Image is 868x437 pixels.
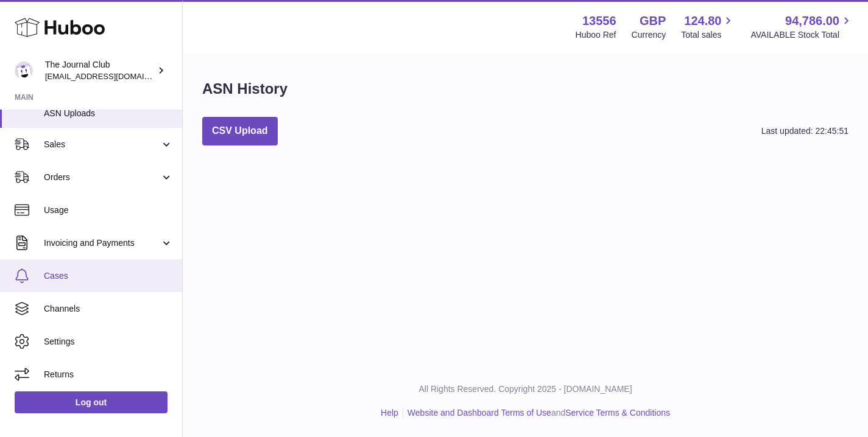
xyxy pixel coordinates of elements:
[202,117,278,145] button: CSV Upload
[408,408,551,418] a: Website and Dashboard Terms of Use
[44,108,173,119] span: ASN Uploads
[15,61,33,80] img: hello@thejournalclub.co.uk
[582,13,616,29] strong: 13556
[15,391,168,413] a: Log out
[681,29,735,41] span: Total sales
[632,29,666,41] div: Currency
[44,237,160,249] span: Invoicing and Payments
[45,59,155,82] div: The Journal Club
[44,270,173,282] span: Cases
[44,336,173,348] span: Settings
[44,139,160,150] span: Sales
[202,79,288,99] h1: ASN History
[640,13,666,29] strong: GBP
[576,29,616,41] div: Huboo Ref
[192,383,858,395] p: All Rights Reserved. Copyright 2025 - [DOMAIN_NAME]
[565,408,670,418] a: Service Terms & Conditions
[750,13,853,41] a: 94,786.00 AVAILABLE Stock Total
[403,407,670,419] li: and
[684,13,721,29] span: 124.80
[44,369,173,380] span: Returns
[681,13,735,41] a: 124.80 Total sales
[44,303,173,315] span: Channels
[785,13,839,29] span: 94,786.00
[381,408,398,418] a: Help
[44,172,160,183] span: Orders
[44,205,173,216] span: Usage
[750,29,853,41] span: AVAILABLE Stock Total
[761,125,849,137] div: Last updated: 22:45:51
[45,71,179,81] span: [EMAIL_ADDRESS][DOMAIN_NAME]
